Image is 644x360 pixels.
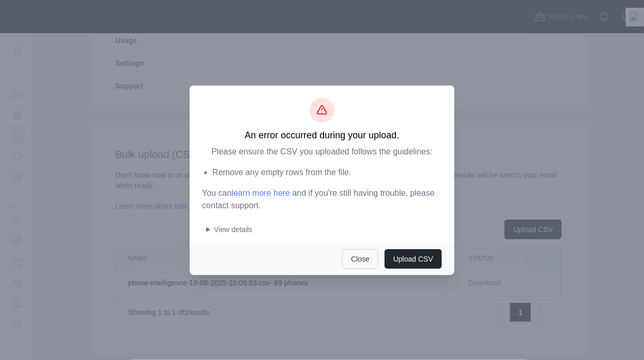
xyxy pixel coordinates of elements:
button: Close [342,249,378,269]
summary: View details [206,224,442,235]
p: You can and if you're still having trouble, please contact support. [202,187,442,212]
h3: An error occurred during your upload. [202,129,442,141]
p: Please ensure the CSV you uploaded follows the guidelines: [202,146,442,158]
a: learn more here [232,189,290,197]
button: Upload CSV [385,249,442,269]
li: Remove any empty rows from the file. [212,166,442,179]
